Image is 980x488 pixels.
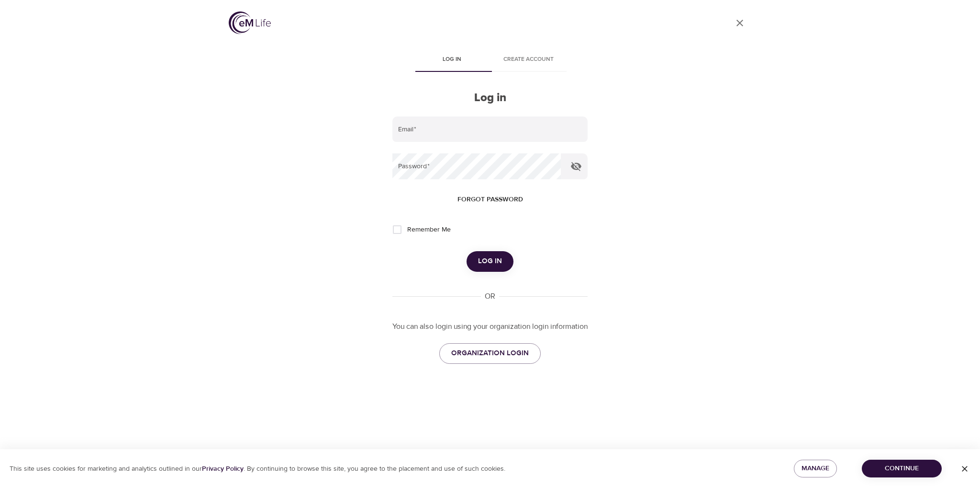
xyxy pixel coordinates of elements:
button: Manage [794,460,837,477]
h2: Log in [392,91,588,105]
a: ORGANIZATION LOGIN [439,343,541,363]
span: Create account [496,55,561,65]
span: ORGANIZATION LOGIN [451,347,529,360]
span: Remember Me [407,225,451,235]
button: Forgot password [454,191,527,209]
span: Log in [419,55,484,65]
span: Log in [478,255,502,267]
span: Continue [869,463,934,475]
span: Forgot password [457,194,523,206]
a: close [728,12,751,35]
div: OR [481,291,499,302]
span: Manage [802,463,829,475]
p: You can also login using your organization login information [392,321,588,332]
button: Log in [467,251,513,271]
div: disabled tabs example [392,49,588,72]
a: Privacy Policy [202,465,244,473]
button: Continue [862,460,942,477]
img: logo [229,12,271,34]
